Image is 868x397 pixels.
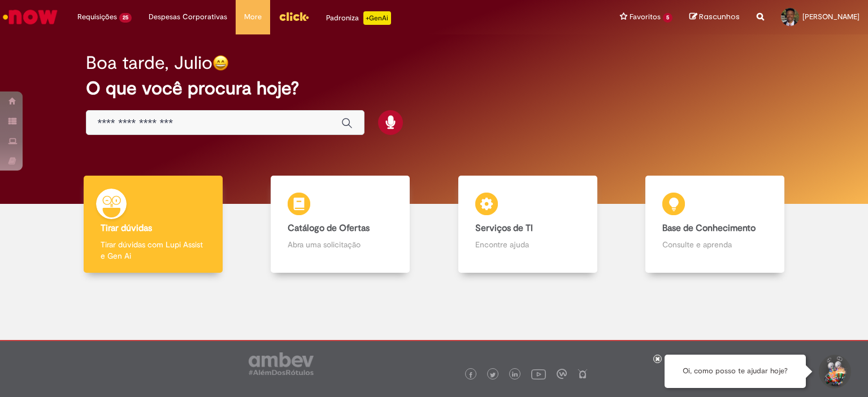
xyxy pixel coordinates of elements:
[247,176,435,273] a: Catálogo de Ofertas Abra uma solicitação
[663,13,672,23] span: 5
[86,78,783,98] h2: O que você procura hoje?
[288,223,370,234] b: Catálogo de Ofertas
[86,53,212,73] h2: Boa tarde, Julio
[557,369,567,379] img: logo_footer_workplace.png
[531,367,546,381] img: logo_footer_youtube.png
[77,11,117,23] span: Requisições
[119,13,132,23] span: 25
[622,176,809,273] a: Base de Conhecimento Consulte e aprenda
[665,355,806,388] div: Oi, como posso te ajudar hoje?
[149,11,227,23] span: Despesas Corporativas
[689,12,740,23] a: Rascunhos
[817,355,851,389] button: Iniciar Conversa de Suporte
[468,372,474,378] img: logo_footer_facebook.png
[699,11,740,22] span: Rascunhos
[662,223,756,234] b: Base de Conhecimento
[249,352,314,375] img: logo_footer_ambev_rotulo_gray.png
[1,6,59,28] img: ServiceNow
[475,223,533,234] b: Serviços de TI
[101,223,152,234] b: Tirar dúvidas
[101,239,206,261] p: Tirar dúvidas com Lupi Assist e Gen Ai
[363,11,391,25] p: +GenAi
[212,55,229,71] img: happy-face.png
[434,176,622,273] a: Serviços de TI Encontre ajuda
[802,12,860,21] span: [PERSON_NAME]
[288,239,393,250] p: Abra uma solicitação
[630,11,661,23] span: Favoritos
[244,11,262,23] span: More
[578,369,588,379] img: logo_footer_naosei.png
[662,239,767,250] p: Consulte e aprenda
[490,372,496,378] img: logo_footer_twitter.png
[475,239,580,250] p: Encontre ajuda
[279,8,309,25] img: click_logo_yellow_360x200.png
[512,372,518,378] img: logo_footer_linkedin.png
[59,176,247,273] a: Tirar dúvidas Tirar dúvidas com Lupi Assist e Gen Ai
[326,11,391,25] div: Padroniza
